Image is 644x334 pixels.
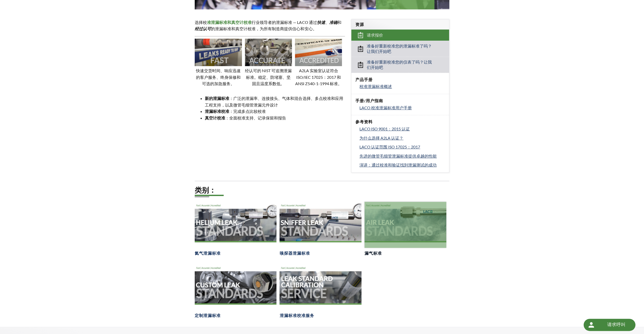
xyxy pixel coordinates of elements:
span: 校准泄漏标准概述 [359,84,392,89]
em: 快速 [317,20,325,25]
a: 为什么选择 A2LA 认证？ [359,135,445,141]
img: 显示 ACCREDITED 字样叠加的图像 [295,39,342,66]
p: 选择校 行业领导者的泄漏标准 — LACO 通过 、 和 的泄漏标准和真空计校准，为所有制造商提供信心和安心。 [195,19,345,32]
div: 请求呼叫 [602,319,630,330]
span: 准备好重新校准您的泄漏标准了吗？让我们开始吧 [367,43,435,54]
a: 空气泄漏标准集管漏气标准 [365,202,446,256]
span: 准备好重新校准您的仪表了吗？让我们开始吧 [367,59,435,70]
img: 圆形按钮 [587,321,595,329]
a: 校准泄漏标准概述 [359,83,445,90]
span: LACO 校准泄漏标准用户手册 [359,105,412,110]
li: ：全面校准支持、记录保留和报告 [205,115,345,121]
h4: 手册/用户指南 [355,98,445,103]
a: 泄漏标准校准服务接头泄漏标准校准服务 [279,264,361,318]
strong: 准泄漏标准和真空计校准 [207,20,252,25]
a: 准备好重新校准您的仪表了吗？让我们开始吧 [351,57,449,73]
span: LACO ISO 9001：2015 认证 [359,126,410,131]
a: 客户泄漏标准标头定制泄漏标准 [195,264,276,318]
a: 先进的微管毛细管泄漏标准提供卓越的性能 [359,153,445,159]
strong: 真空计校准 [205,115,225,120]
h4: 产品手册 [355,77,445,82]
em: 经过认可 [195,26,211,31]
p: A2LA 实验室认证符合 ISO/IEC 17025：2017 和 ANSI Z540-1-1994 标准。 [295,67,342,87]
h2: 类别： [195,185,449,195]
a: 请求报价 [351,29,449,41]
h4: 氦气泄漏标准 [195,251,221,256]
a: 嗅探器泄漏标准集管嗅探器泄漏标准 [279,202,361,256]
p: 经认可的 NIST 可追溯泄漏标准。稳定、防堵塞、坚固且温度系数低。 [245,67,292,87]
img: 显示 ACCURATE 字样叠加的图像 [245,39,292,66]
span: 先进的微管毛细管泄漏标准提供卓越的性能 [359,154,437,158]
a: LACO 校准泄漏标准用户手册 [359,104,445,111]
h4: 泄漏标准校准服务 [279,313,314,318]
li: ：完成多点比较校准 [205,108,345,115]
span: 为什么选择 A2LA 认证？ [359,135,403,140]
a: 演讲：通过校准和验证找到泄漏测试的成功 [359,162,445,168]
a: 准备好重新校准您的泄漏标准了吗？让我们开始吧 [351,41,449,57]
a: 氦气泄漏标准集管氦气泄漏标准 [195,202,276,256]
h4: 定制泄漏标准 [195,313,221,318]
h4: 嗅探器泄漏标准 [279,251,310,256]
li: ：广泛的泄漏率、连接接头、气体和混合选择、多点校准和应用工程支持，以及微管毛细管泄漏元件设计 [205,95,345,108]
strong: 准确 [329,20,337,25]
strong: 新的泄漏标准 [205,96,229,101]
span: 请求报价 [367,33,383,38]
img: 显示 FAST 字样叠加在其上的图像 [195,39,242,66]
p: 快速交货时间、响应迅速的客户服务、终身保修和可选的加急服务。 [195,67,242,87]
span: LACO 认证范围 ISO 17025：2017 [359,144,420,149]
a: LACO 认证范围 ISO 17025：2017 [359,144,445,150]
a: LACO ISO 9001：2015 认证 [359,126,445,132]
h4: 漏气标准 [365,251,382,256]
div: Request a Call [584,319,635,331]
span: 演讲：通过校准和验证找到泄漏测试的成功 [359,162,437,167]
h4: 参考资料 [355,119,445,125]
h4: 资源 [355,22,445,27]
strong: 泄漏标准校准 [205,109,229,114]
